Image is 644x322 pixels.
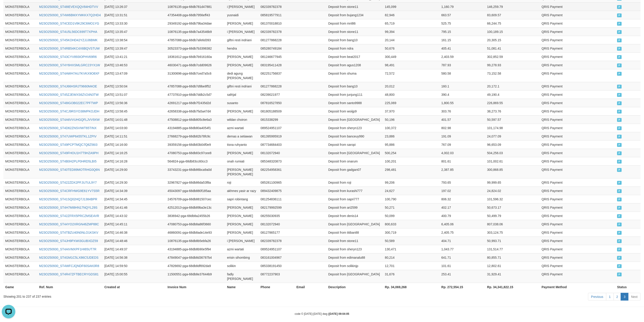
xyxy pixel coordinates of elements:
td: 10876135-pga-68db7a43546b9 [166,27,225,36]
td: 08132072940 [259,149,295,157]
td: [PERSON_NAME] [225,53,259,61]
span: PAID [617,198,622,201]
td: 66,244.75 [485,19,540,27]
td: 504,256.03 [485,149,540,157]
td: 24576709-pga-68db881507cec [166,195,225,203]
a: M23O250930_ST44YO2XRGN46ZMP88C [39,222,99,226]
td: sapri robintang [225,195,259,203]
a: M23O250930_ST49PCPTMQC7Q8Z56I3 [39,143,97,146]
td: QRIS Payment [540,132,615,140]
a: M23O250930_ST4AWH7AU7KVKX9O8XF [39,72,99,75]
td: [DATE] 14:16:25 [103,149,166,157]
span: PAID [617,101,622,105]
td: MONSTERBOLA [3,61,37,69]
a: M23O250930_ST4TBZU40N0NLO1KSKV [39,231,98,234]
td: 100,790 [383,195,440,203]
a: M23O250930_ST45KOHD42YZJJJ6BMK [39,38,98,42]
td: 767.09 [440,140,485,149]
td: Deposit from kurashi777 [326,187,383,195]
td: 100,201 [383,157,440,165]
td: QRIS Payment [540,107,615,115]
td: QRIS Payment [540,124,615,132]
span: PAID [617,168,622,172]
a: M23O250930_ST48IEVEXQQV84HDTVV [39,5,98,9]
td: tisna ruhyanto [225,140,259,149]
td: 42512013-pga-68db89ba3e13c [166,203,225,212]
td: 100,189.15 [485,27,540,36]
td: 089432409875 [259,187,295,195]
span: PAID [617,110,622,114]
a: M23O250930_ST41SQ02HQ7J1384BPR [39,197,97,201]
a: Next [628,293,641,301]
td: Deposit from gadgan07 [326,165,383,178]
td: i [PERSON_NAME] [225,27,259,36]
td: giftni resti indriani [225,36,259,44]
td: 50,676 [383,44,440,53]
a: M23O250930_ST4R47ZFTBECRYGDS81 [39,272,99,276]
td: QRIS Payment [540,90,615,99]
td: 95,886 [383,140,440,149]
td: QRIS Payment [540,195,615,203]
td: 50,673.17 [485,203,540,212]
td: [DATE] 13:39:47 [103,44,166,53]
a: M23O250930_ST4AIVMXPF1HI65UT7R [39,247,96,251]
td: 0815338299 [259,115,295,124]
td: 300,449 [383,53,440,61]
td: 47080753-pga-68db83c97cee8 [166,149,225,157]
span: PAID [617,181,622,185]
td: MONSTERBOLA [3,149,37,157]
td: [DATE] 13:26:37 [103,2,166,11]
span: PAID [617,151,622,155]
td: QRIS Payment [540,2,615,11]
td: QRIS Payment [540,19,615,27]
td: Deposit from ari2599 [326,203,383,212]
span: PAID [617,22,622,26]
td: Deposit from stone11 [326,27,383,36]
span: PAID [617,93,622,97]
td: 081370018810 [259,19,295,27]
td: 47857088-pga-68db7afe6d393 [166,36,225,44]
span: PAID [617,39,622,42]
button: Open LiveChat chat widget [2,2,15,15]
td: [DATE] 14:34:39 [103,187,166,195]
td: [DATE] 14:41:46 [103,203,166,212]
td: MONSTERBOLA [3,90,37,99]
td: [DATE] 13:58:45 [103,107,166,115]
td: demas a setiawan [225,132,259,140]
a: M23O250930_ST4W6BMXYMKKX7Q2HD4 [39,13,101,17]
td: 99,394 [383,27,440,36]
td: 146,259.79 [485,2,540,11]
td: Deposit from mnl86 [326,19,383,27]
td: 801.61 [440,157,485,165]
td: QRIS Payment [540,44,615,53]
td: 081805188509 [259,107,295,115]
td: MONSTERBOLA [3,124,37,132]
td: MONSTERBOLA [3,132,37,140]
td: 18361612-pga-68db7b916160a [166,53,225,61]
td: [DATE] 14:11:51 [103,132,166,140]
td: 08239021977 [259,90,295,99]
td: wildan choiron [225,115,259,124]
td: [PERSON_NAME] [225,107,259,115]
td: Deposit from sapri777 [326,195,383,203]
a: M23O250930_ST4JH9PXWI3GUBXDZ59 [39,239,98,243]
td: 564824-pga-68db83cc60cc3 [166,157,225,165]
td: MONSTERBOLA [3,27,37,36]
a: M23O250930_ST42ZFRX5PRCZMSE4VR [39,214,99,218]
td: 663.57 [440,11,485,19]
span: PAID [617,5,622,9]
td: hendra [225,44,259,53]
td: 1,160.79 [440,2,485,11]
td: Deposit from bang10 [326,82,383,90]
td: 49,190.4 [485,90,540,99]
td: 390.4 [440,90,485,99]
td: QRIS Payment [540,115,615,124]
td: 99,999.65 [485,178,540,187]
td: [DATE] 14:03:00 [103,124,166,132]
a: M23O250930_ST4H7MI8HN17NQYL29S [39,206,97,209]
td: Deposit from roji [326,178,383,187]
td: 082254958361 [259,165,295,178]
td: 23,886 [383,132,440,140]
td: QRIS Payment [540,61,615,69]
td: MONSTERBOLA [3,36,37,44]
